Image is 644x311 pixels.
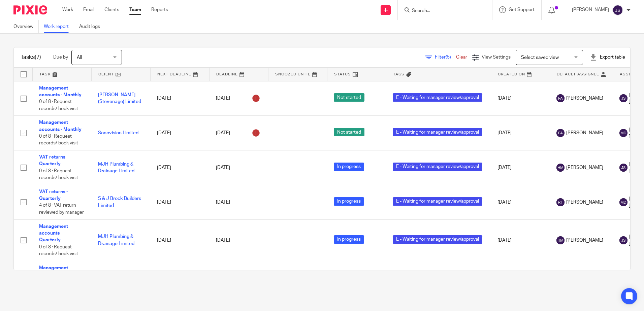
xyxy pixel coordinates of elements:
[556,164,565,172] img: svg%3E
[39,120,82,132] a: Management accounts - Monthly
[619,236,627,244] img: svg%3E
[39,224,68,243] a: Management accounts - Quarterly
[98,162,134,173] a: MJH Plumbing & Drainage Limited
[619,129,627,137] img: svg%3E
[150,185,209,219] td: [DATE]
[151,6,168,13] a: Reports
[35,55,41,60] span: (7)
[590,54,625,61] div: Export table
[216,164,261,171] div: [DATE]
[13,20,39,33] a: Overview
[98,196,141,208] a: S & J Brock Builders Limited
[411,8,472,14] input: Search
[619,198,627,206] img: svg%3E
[393,72,405,76] span: Tags
[44,20,74,33] a: Work report
[150,116,209,150] td: [DATE]
[435,55,456,60] span: Filter
[79,20,105,33] a: Audit logs
[393,163,482,171] span: E - Waiting for manager review/approval
[619,94,627,102] img: svg%3E
[393,128,482,136] span: E - Waiting for manager review/approval
[619,164,627,172] img: svg%3E
[150,150,209,185] td: [DATE]
[216,199,261,206] div: [DATE]
[491,261,550,302] td: [DATE]
[491,150,550,185] td: [DATE]
[521,55,559,60] span: Select saved view
[566,237,603,244] span: [PERSON_NAME]
[334,163,364,171] span: In progress
[39,266,82,277] a: Management accounts - Monthly
[556,198,565,206] img: svg%3E
[39,169,78,180] span: 0 of 8 · Request records/ book visit
[39,245,78,256] span: 0 of 8 · Request records/ book visit
[216,128,261,138] div: [DATE]
[491,219,550,261] td: [DATE]
[612,5,623,15] img: svg%3E
[77,55,82,60] span: All
[39,203,84,215] span: 4 of 8 · VAT return reviewed by manager
[53,54,68,61] p: Due by
[556,236,565,244] img: svg%3E
[83,6,94,13] a: Email
[39,134,78,146] span: 0 of 8 · Request records/ book visit
[482,55,511,60] span: View Settings
[150,261,209,302] td: [DATE]
[98,234,134,246] a: MJH Plumbing & Drainage Limited
[491,116,550,150] td: [DATE]
[216,93,261,104] div: [DATE]
[566,130,603,136] span: [PERSON_NAME]
[150,81,209,116] td: [DATE]
[150,219,209,261] td: [DATE]
[566,164,603,171] span: [PERSON_NAME]
[98,131,138,135] a: Sonovision Limited
[39,155,68,166] a: VAT returns - Quarterly
[39,189,68,201] a: VAT returns - Quarterly
[491,185,550,219] td: [DATE]
[566,199,603,206] span: [PERSON_NAME]
[13,5,47,14] img: Pixie
[334,128,364,136] span: Not started
[446,55,451,60] span: (5)
[572,6,609,13] p: [PERSON_NAME]
[98,93,141,104] a: [PERSON_NAME] (Stevenage) Limited
[556,94,565,102] img: svg%3E
[456,55,467,60] a: Clear
[39,86,82,97] a: Management accounts - Monthly
[393,235,482,244] span: E - Waiting for manager review/approval
[334,197,364,206] span: In progress
[566,95,603,102] span: [PERSON_NAME]
[393,93,482,102] span: E - Waiting for manager review/approval
[104,6,119,13] a: Clients
[216,237,261,244] div: [DATE]
[21,54,41,61] h1: Tasks
[334,93,364,102] span: Not started
[393,197,482,206] span: E - Waiting for manager review/approval
[62,6,73,13] a: Work
[129,6,141,13] a: Team
[334,235,364,244] span: In progress
[556,129,565,137] img: svg%3E
[39,99,78,111] span: 0 of 8 · Request records/ book visit
[509,7,535,12] span: Get Support
[491,81,550,116] td: [DATE]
